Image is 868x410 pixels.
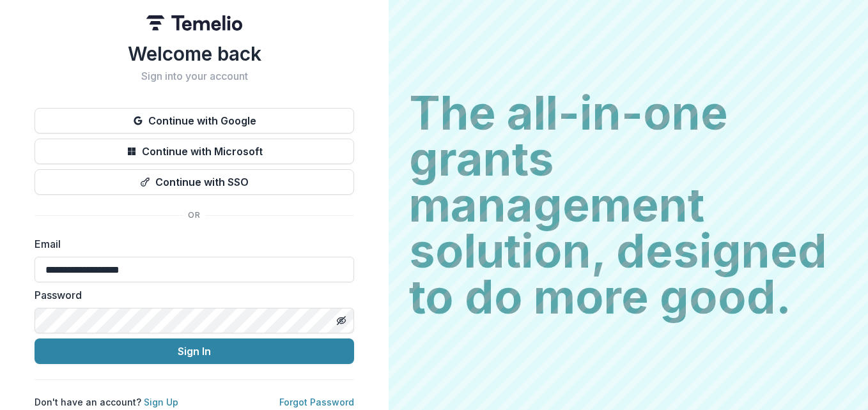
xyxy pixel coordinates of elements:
[144,397,178,407] a: Sign Up
[35,287,346,303] label: Password
[35,395,178,409] p: Don't have an account?
[35,42,354,65] h1: Welcome back
[146,15,242,31] img: Temelio
[279,397,354,407] a: Forgot Password
[35,338,354,364] button: Sign In
[35,236,346,252] label: Email
[35,139,354,164] button: Continue with Microsoft
[35,70,354,82] h2: Sign into your account
[331,310,352,331] button: Toggle password visibility
[35,108,354,133] button: Continue with Google
[35,169,354,195] button: Continue with SSO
